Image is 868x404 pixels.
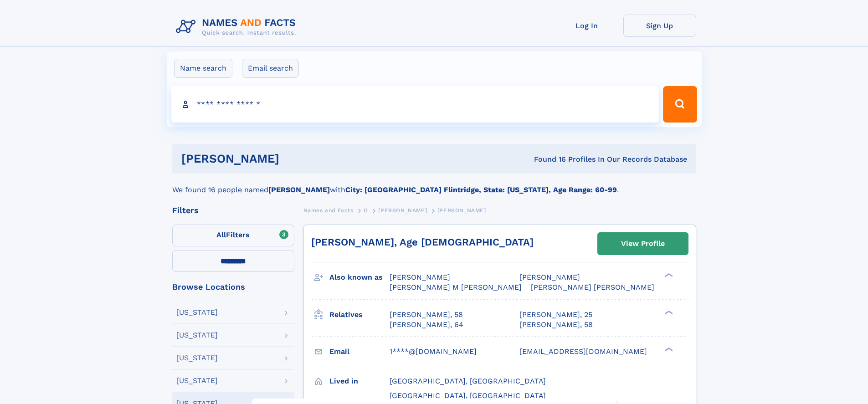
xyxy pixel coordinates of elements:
a: [PERSON_NAME] [378,205,427,216]
h1: [PERSON_NAME] [181,153,407,164]
div: [US_STATE] [176,332,218,339]
a: [PERSON_NAME], 25 [519,310,592,320]
label: Email search [242,59,299,78]
a: [PERSON_NAME], 64 [390,320,463,330]
span: [PERSON_NAME] [390,273,450,281]
a: [PERSON_NAME], Age [DEMOGRAPHIC_DATA] [311,236,534,248]
div: [US_STATE] [176,354,218,362]
input: search input [171,86,659,123]
span: [GEOGRAPHIC_DATA], [GEOGRAPHIC_DATA] [390,391,546,400]
span: [PERSON_NAME] [PERSON_NAME] [531,283,654,291]
div: Browse Locations [172,283,294,291]
div: [US_STATE] [176,309,218,316]
a: Names and Facts [303,205,354,216]
div: Found 16 Profiles In Our Records Database [406,154,687,164]
div: We found 16 people named with . [172,174,696,195]
span: [PERSON_NAME] [519,273,580,281]
div: ❯ [663,309,673,315]
div: ❯ [663,272,673,278]
span: [GEOGRAPHIC_DATA], [GEOGRAPHIC_DATA] [390,377,546,385]
div: Filters [172,206,294,215]
a: View Profile [598,233,688,255]
span: [PERSON_NAME] [378,207,427,214]
a: [PERSON_NAME], 58 [519,320,593,330]
div: [US_STATE] [176,377,218,384]
h3: Lived in [329,373,390,389]
label: Name search [174,59,232,78]
span: [EMAIL_ADDRESS][DOMAIN_NAME] [519,347,647,356]
div: ❯ [663,346,673,352]
a: [PERSON_NAME], 58 [390,310,463,320]
span: [PERSON_NAME] [437,207,486,214]
a: Sign Up [623,15,696,37]
span: All [216,230,226,239]
b: City: [GEOGRAPHIC_DATA] Flintridge, State: [US_STATE], Age Range: 60-99 [345,185,617,194]
span: O [364,207,368,214]
img: Logo Names and Facts [172,15,303,39]
a: Log In [550,15,623,37]
b: [PERSON_NAME] [268,185,330,194]
label: Filters [172,225,294,246]
span: [PERSON_NAME] M [PERSON_NAME] [390,283,522,291]
h3: Also known as [329,270,390,285]
a: O [364,205,368,216]
h3: Email [329,344,390,359]
button: Search Button [663,86,697,123]
div: View Profile [621,233,665,254]
h3: Relatives [329,307,390,322]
